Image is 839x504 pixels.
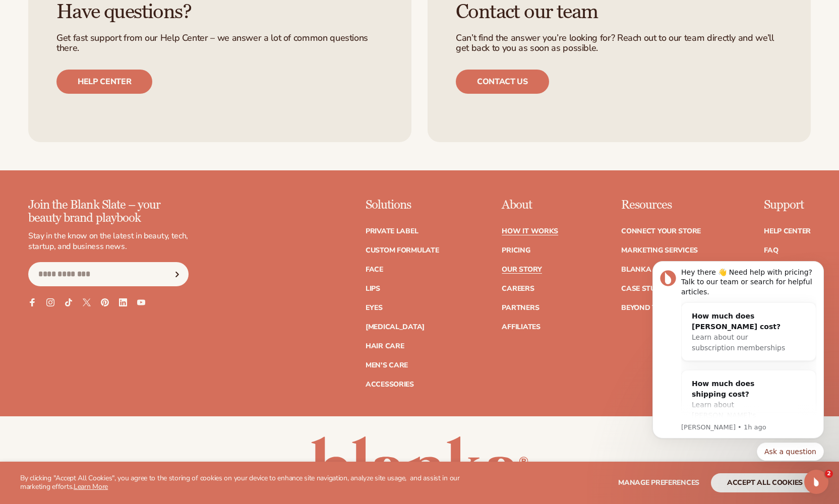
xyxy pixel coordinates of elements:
a: Our Story [502,266,542,273]
p: Support [764,199,811,212]
a: Hair Care [366,343,404,350]
a: Eyes [366,304,383,311]
a: Blanka Academy [621,266,688,273]
h3: Have questions? [56,1,383,23]
button: Subscribe [166,262,188,286]
p: Stay in the know on the latest in beauty, tech, startup, and business news. [28,231,189,252]
iframe: Intercom notifications message [637,228,839,477]
a: Private label [366,228,418,235]
button: Manage preferences [618,473,699,492]
p: By clicking "Accept All Cookies", you agree to the storing of cookies on your device to enhance s... [20,474,487,491]
p: Can’t find the answer you’re looking for? Reach out to our team directly and we’ll get back to yo... [456,33,783,53]
a: Men's Care [366,362,408,369]
a: Accessories [366,381,414,388]
a: Marketing services [621,247,698,254]
button: accept all cookies [711,473,819,492]
a: Lips [366,285,380,292]
a: Contact us [456,70,549,94]
a: Pricing [502,247,530,254]
a: How It Works [502,228,558,235]
a: Custom formulate [366,247,439,254]
p: Get fast support from our Help Center – we answer a lot of common questions there. [56,33,383,53]
a: Partners [502,304,539,311]
a: Case Studies [621,285,671,292]
p: Join the Blank Slate – your beauty brand playbook [28,199,189,225]
span: Manage preferences [618,478,699,487]
a: Face [366,266,383,273]
a: [MEDICAL_DATA] [366,324,425,331]
p: About [502,199,558,212]
p: Solutions [366,199,439,212]
a: Connect your store [621,228,701,235]
a: Careers [502,285,534,292]
h3: Contact our team [456,1,783,23]
a: Affiliates [502,324,540,331]
a: Learn More [74,482,108,491]
iframe: Intercom live chat [804,470,828,494]
a: Beyond the brand [621,304,694,311]
span: 2 [825,470,833,478]
p: Resources [621,199,701,212]
a: Help center [56,70,152,94]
